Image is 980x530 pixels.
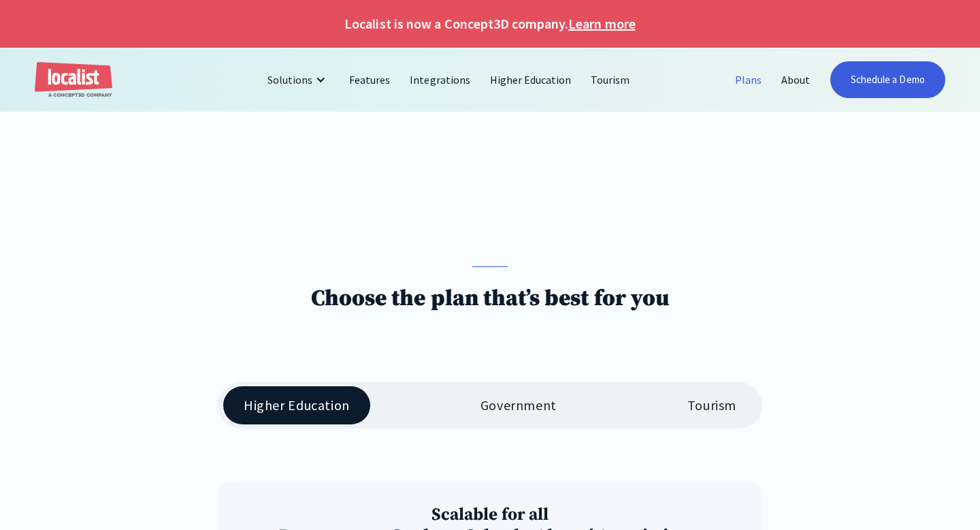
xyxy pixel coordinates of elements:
h1: Choose the plan that’s best for you [311,285,669,313]
a: Learn more [568,14,635,34]
div: Solutions [267,72,312,88]
a: About [772,63,820,96]
a: Tourism [581,63,640,96]
a: home [35,62,112,98]
a: Higher Education [480,63,582,96]
div: Solutions [257,63,340,96]
a: Integrations [400,63,480,96]
a: Plans [725,63,772,96]
div: Government [480,397,557,414]
div: Higher Education [244,397,350,414]
div: Tourism [687,397,736,414]
a: Schedule a Demo [830,61,945,98]
a: Features [340,63,400,96]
